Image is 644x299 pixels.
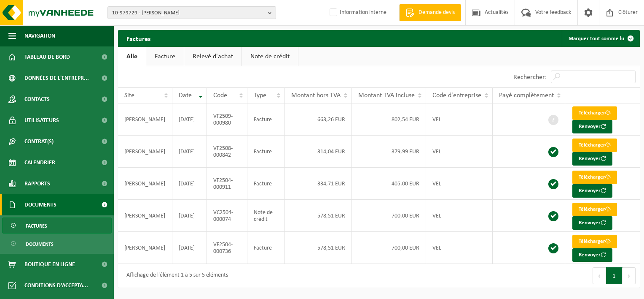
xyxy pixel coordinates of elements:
a: Télécharger [572,171,617,184]
span: Date [179,92,192,99]
a: Documents [2,236,112,252]
span: Navigation [24,25,55,46]
span: Code d'entreprise [432,92,481,99]
td: 405,00 EUR [352,168,426,200]
span: Conditions d'accepta... [24,275,88,296]
span: Montant TVA incluse [358,92,415,99]
a: Télécharger [572,139,617,152]
button: Next [623,267,636,284]
a: Note de crédit [242,47,298,66]
td: [PERSON_NAME] [118,200,172,232]
td: [PERSON_NAME] [118,103,172,136]
td: [DATE] [172,136,207,168]
td: VF2509-000980 [207,103,247,136]
button: Previous [593,267,606,284]
span: Données de l'entrepr... [24,68,89,89]
span: Factures [26,218,47,234]
td: VF2504-000736 [207,232,247,264]
td: 334,71 EUR [285,168,352,200]
td: Note de crédit [247,200,285,232]
span: Rapports [24,173,50,194]
a: Demande devis [399,4,461,21]
span: Payé complètement [499,92,554,99]
button: Renvoyer [572,184,612,198]
td: VF2508-000842 [207,136,247,168]
td: VEL [426,136,493,168]
span: Code [213,92,227,99]
td: -700,00 EUR [352,200,426,232]
td: 379,99 EUR [352,136,426,168]
span: Montant hors TVA [291,92,341,99]
label: Rechercher: [513,74,547,81]
a: Facture [146,47,184,66]
td: 578,51 EUR [285,232,352,264]
td: VEL [426,200,493,232]
td: [DATE] [172,103,207,136]
a: Télécharger [572,235,617,248]
button: Renvoyer [572,120,612,133]
td: Facture [247,168,285,200]
a: Factures [2,217,112,234]
span: Utilisateurs [24,110,59,131]
h2: Factures [118,30,159,46]
span: Tableau de bord [24,46,70,68]
button: Renvoyer [572,216,612,230]
td: VC2504-000074 [207,200,247,232]
span: Calendrier [24,152,55,173]
span: Type [254,92,266,99]
td: Facture [247,103,285,136]
button: 1 [606,267,623,284]
span: Documents [24,194,56,215]
td: 700,00 EUR [352,232,426,264]
a: Relevé d'achat [184,47,241,66]
button: 10-979729 - [PERSON_NAME] [107,6,276,19]
span: Site [124,92,134,99]
td: [PERSON_NAME] [118,168,172,200]
td: -578,51 EUR [285,200,352,232]
td: 663,26 EUR [285,103,352,136]
td: VEL [426,232,493,264]
button: Renvoyer [572,152,612,166]
td: Facture [247,232,285,264]
td: [DATE] [172,168,207,200]
td: [PERSON_NAME] [118,136,172,168]
td: [PERSON_NAME] [118,232,172,264]
span: Documents [26,236,54,252]
td: 802,54 EUR [352,103,426,136]
span: Contacts [24,89,50,110]
button: Renvoyer [572,248,612,262]
label: Information interne [328,6,386,19]
td: [DATE] [172,232,207,264]
span: Demande devis [416,8,457,17]
span: Contrat(s) [24,131,54,152]
td: [DATE] [172,200,207,232]
td: Facture [247,136,285,168]
a: Télécharger [572,203,617,216]
button: Marquer tout comme lu [562,30,639,47]
td: VEL [426,103,493,136]
a: Télécharger [572,106,617,120]
span: Boutique en ligne [24,254,75,275]
td: VF2504-000911 [207,168,247,200]
td: VEL [426,168,493,200]
div: Affichage de l'élément 1 à 5 sur 5 éléments [122,268,228,283]
a: Alle [118,47,146,66]
span: 10-979729 - [PERSON_NAME] [112,7,265,19]
td: 314,04 EUR [285,136,352,168]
